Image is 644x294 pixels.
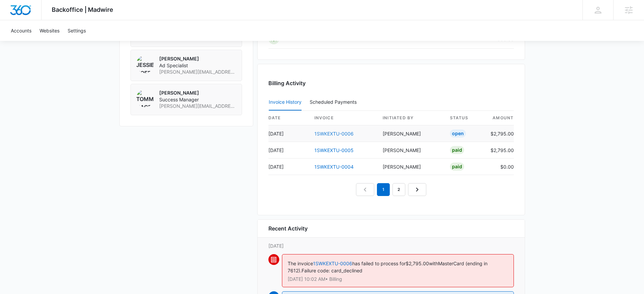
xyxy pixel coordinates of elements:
td: $2,795.00 [485,125,514,142]
a: 1SWKEXTU-0004 [314,164,354,170]
td: [PERSON_NAME] [377,158,444,175]
td: [DATE] [268,158,309,175]
span: has failed to process for [352,261,406,266]
th: date [268,111,309,125]
span: Ad Specialist [159,62,236,69]
span: $2,795.00 [406,261,429,266]
p: [PERSON_NAME] [159,55,236,62]
td: [DATE] [268,125,309,142]
em: 1 [377,183,390,196]
a: 1SWKEXTU-0006 [313,261,352,266]
p: [PERSON_NAME] [159,90,236,96]
td: [PERSON_NAME] [377,125,444,142]
span: with [429,261,438,266]
span: Failure code: card_declined [302,268,362,273]
div: Paid [450,146,464,154]
th: status [445,111,485,125]
th: invoice [309,111,378,125]
a: Accounts [7,20,35,41]
td: $0.00 [485,158,514,175]
span: [PERSON_NAME][EMAIL_ADDRESS][PERSON_NAME][DOMAIN_NAME] [159,103,236,109]
a: Websites [35,20,64,41]
div: Scheduled Payments [310,100,359,104]
span: Success Manager [159,96,236,103]
h3: Billing Activity [268,79,514,87]
img: Jessie Hoerr [136,55,154,73]
div: Paid [450,163,464,171]
p: [DATE] [268,242,514,249]
a: Next Page [408,183,426,196]
span: The invoice [288,261,313,266]
p: [DATE] 10:02 AM • Billing [288,277,508,281]
a: Page 2 [392,183,405,196]
td: [DATE] [268,142,309,158]
a: 1SWKEXTU-0005 [314,147,354,153]
td: $2,795.00 [485,142,514,158]
h6: Recent Activity [268,224,308,232]
div: Open [450,129,466,138]
th: amount [485,111,514,125]
span: Backoffice | Madwire [52,6,113,13]
a: 1SWKEXTU-0006 [314,131,354,137]
img: Tommy Nagel [136,90,154,107]
nav: Pagination [356,183,426,196]
td: [PERSON_NAME] [377,142,444,158]
span: [PERSON_NAME][EMAIL_ADDRESS][PERSON_NAME][DOMAIN_NAME] [159,69,236,75]
a: Settings [64,20,90,41]
th: Initiated By [377,111,444,125]
button: Invoice History [269,94,302,111]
